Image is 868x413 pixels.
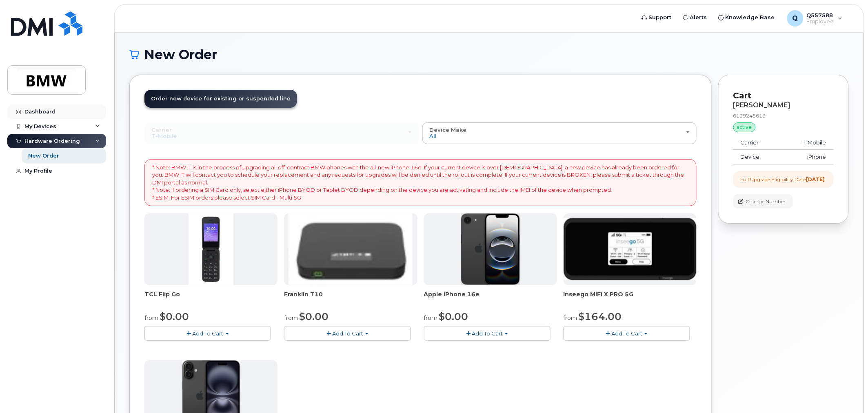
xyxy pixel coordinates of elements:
[289,213,413,285] img: t10.jpg
[564,326,690,340] button: Add To Cart
[429,127,466,133] span: Device Make
[439,311,468,322] span: $0.00
[284,290,417,306] div: Franklin T10
[733,102,834,109] div: [PERSON_NAME]
[429,133,437,139] span: All
[284,326,411,340] button: Add To Cart
[741,176,825,183] div: Full Upgrade Eligibility Date
[806,176,825,182] strong: [DATE]
[461,213,520,285] img: iphone16e.png
[193,330,224,337] span: Add To Cart
[284,314,298,322] small: from
[733,90,834,102] p: Cart
[422,122,697,144] button: Device Make All
[152,164,689,202] p: * Note: BMW IT is in the process of upgrading all off-contract BMW phones with the all-new iPhone...
[781,150,834,164] td: iPhone
[144,314,158,322] small: from
[144,326,271,340] button: Add To Cart
[424,314,438,322] small: from
[579,311,622,322] span: $164.00
[151,95,291,102] span: Order new device for existing or suspended line
[781,135,834,150] td: T-Mobile
[733,194,793,209] button: Change Number
[564,290,697,306] div: Inseego MiFi X PRO 5G
[299,311,329,322] span: $0.00
[332,330,363,337] span: Add To Cart
[746,198,786,205] span: Change Number
[189,213,233,285] img: TCL_FLIP_MODE.jpg
[564,314,577,322] small: from
[129,47,849,62] h1: New Order
[160,311,189,322] span: $0.00
[832,377,862,407] iframe: Messenger Launcher
[733,112,834,119] div: 6129245619
[564,218,697,280] img: cut_small_inseego_5G.jpg
[733,135,781,150] td: Carrier
[733,150,781,164] td: Device
[733,122,756,132] div: active
[424,326,551,340] button: Add To Cart
[144,290,277,306] div: TCL Flip Go
[472,330,503,337] span: Add To Cart
[611,330,642,337] span: Add To Cart
[424,290,557,306] div: Apple iPhone 16e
